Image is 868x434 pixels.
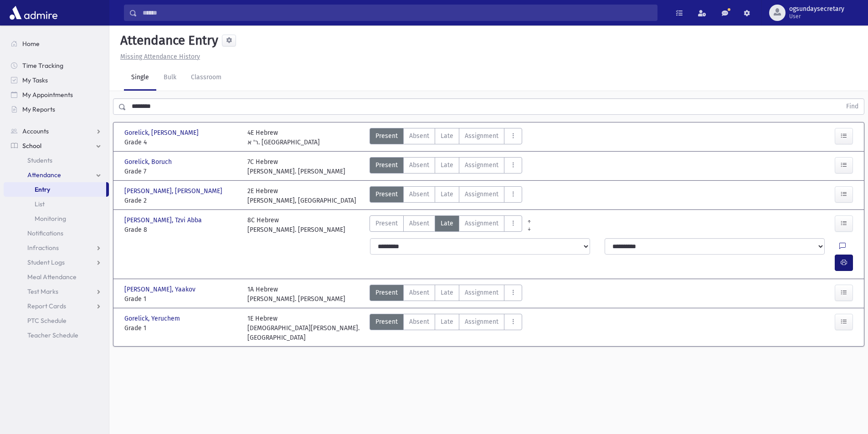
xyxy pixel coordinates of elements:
[27,258,65,266] span: Student Logs
[375,219,398,228] span: Present
[247,157,345,176] div: 7C Hebrew [PERSON_NAME]. [PERSON_NAME]
[4,153,109,168] a: Students
[4,226,109,240] a: Notifications
[22,91,73,99] span: My Appointments
[4,168,109,182] a: Attendance
[370,314,522,342] div: AttTypes
[7,4,60,22] img: AdmirePro
[4,87,109,102] a: My Appointments
[4,255,109,270] a: Student Logs
[441,288,453,297] span: Late
[247,314,361,342] div: 1E Hebrew [DEMOGRAPHIC_DATA][PERSON_NAME]. [GEOGRAPHIC_DATA]
[124,138,238,147] span: Grade 4
[4,240,109,255] a: Infractions
[789,5,844,13] span: ogsundaysecretary
[120,53,200,61] u: Missing Attendance History
[441,189,453,199] span: Late
[465,189,498,199] span: Assignment
[375,288,398,297] span: Present
[465,317,498,327] span: Assignment
[124,65,156,91] a: Single
[4,138,109,153] a: School
[247,215,345,235] div: 8C Hebrew [PERSON_NAME]. [PERSON_NAME]
[4,211,109,226] a: Monitoring
[124,323,238,333] span: Grade 1
[409,219,429,228] span: Absent
[247,285,345,304] div: 1A Hebrew [PERSON_NAME]. [PERSON_NAME]
[27,287,58,296] span: Test Marks
[465,131,498,141] span: Assignment
[4,284,109,299] a: Test Marks
[4,124,109,138] a: Accounts
[247,128,320,147] div: 4E Hebrew ר' א. [GEOGRAPHIC_DATA]
[4,313,109,328] a: PTC Schedule
[409,317,429,327] span: Absent
[22,105,55,113] span: My Reports
[117,33,218,48] h5: Attendance Entry
[184,65,229,91] a: Classroom
[375,160,398,170] span: Present
[27,156,52,164] span: Students
[465,288,498,297] span: Assignment
[4,197,109,211] a: List
[465,219,498,228] span: Assignment
[124,314,182,323] span: Gorelick, Yeruchem
[409,189,429,199] span: Absent
[27,331,78,339] span: Teacher Schedule
[137,5,657,21] input: Search
[124,225,238,235] span: Grade 8
[22,76,48,84] span: My Tasks
[409,160,429,170] span: Absent
[124,215,204,225] span: [PERSON_NAME], Tzvi Abba
[27,229,63,237] span: Notifications
[370,215,522,235] div: AttTypes
[789,13,844,20] span: User
[124,157,174,167] span: Gorelick, Boruch
[35,200,45,208] span: List
[27,171,61,179] span: Attendance
[465,160,498,170] span: Assignment
[4,73,109,87] a: My Tasks
[370,186,522,205] div: AttTypes
[375,189,398,199] span: Present
[117,53,200,61] a: Missing Attendance History
[247,186,356,205] div: 2E Hebrew [PERSON_NAME], [GEOGRAPHIC_DATA]
[27,273,77,281] span: Meal Attendance
[22,127,49,135] span: Accounts
[409,288,429,297] span: Absent
[375,131,398,141] span: Present
[22,61,63,70] span: Time Tracking
[4,328,109,342] a: Teacher Schedule
[27,302,66,310] span: Report Cards
[35,214,66,223] span: Monitoring
[124,294,238,304] span: Grade 1
[4,182,106,197] a: Entry
[4,299,109,313] a: Report Cards
[441,317,453,327] span: Late
[841,99,864,114] button: Find
[441,131,453,141] span: Late
[22,142,41,150] span: School
[156,65,184,91] a: Bulk
[124,196,238,205] span: Grade 2
[370,157,522,176] div: AttTypes
[370,285,522,304] div: AttTypes
[124,167,238,176] span: Grade 7
[370,128,522,147] div: AttTypes
[124,128,200,138] span: Gorelick, [PERSON_NAME]
[4,36,109,51] a: Home
[375,317,398,327] span: Present
[4,102,109,117] a: My Reports
[4,270,109,284] a: Meal Attendance
[124,285,197,294] span: [PERSON_NAME], Yaakov
[27,317,67,325] span: PTC Schedule
[4,58,109,73] a: Time Tracking
[441,160,453,170] span: Late
[27,244,59,252] span: Infractions
[124,186,224,196] span: [PERSON_NAME], [PERSON_NAME]
[35,185,50,194] span: Entry
[409,131,429,141] span: Absent
[22,40,40,48] span: Home
[441,219,453,228] span: Late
